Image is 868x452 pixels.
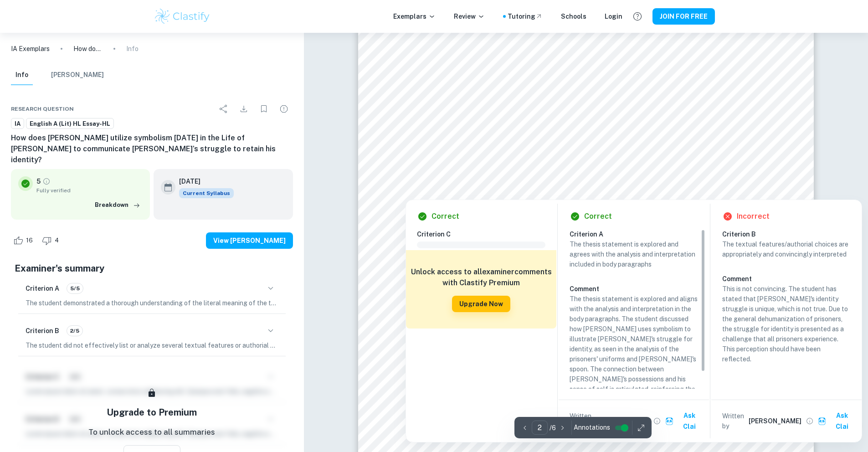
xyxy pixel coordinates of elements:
a: Grade fully verified [42,177,51,185]
a: Tutoring [508,11,543,21]
p: The student demonstrated a thorough understanding of the literal meaning of the text, effectively... [26,298,278,308]
button: View full profile [651,415,663,427]
h5: Examiner's summary [15,262,289,275]
a: Login [605,11,622,21]
div: Report issue [275,100,293,118]
p: Exemplars [393,11,436,21]
h6: Correct [431,211,459,222]
span: 5/5 [67,284,83,293]
span: Current Syllabus [179,188,234,198]
a: IA Exemplars [11,44,50,54]
h5: Upgrade to Premium [107,406,197,419]
a: English A (Lit) HL Essay-HL [26,118,114,129]
h6: [PERSON_NAME] [596,416,649,426]
h6: [PERSON_NAME] [749,416,801,426]
h6: [DATE] [179,176,226,186]
p: How does [PERSON_NAME] utilize symbolism [DATE] in the Life of [PERSON_NAME] to communicate [PERS... [73,44,103,54]
p: The textual features/authorial choices are appropriately and convincingly interpreted [722,239,851,259]
div: Like [11,233,38,248]
p: The thesis statement is explored and agrees with the analysis and interpretation included in body... [570,239,698,269]
button: Breakdown [92,198,143,212]
img: clai.svg [665,417,674,426]
button: JOIN FOR FREE [652,8,715,25]
div: Share [215,100,233,118]
h6: Comment [722,274,851,284]
p: To unlock access to all summaries [88,426,215,438]
h6: Comment [570,284,698,294]
p: This is not convincing. The student has stated that [PERSON_NAME]'s identity struggle is unique, ... [722,284,851,364]
span: 16 [21,236,38,245]
span: English A (Lit) HL Essay-HL [26,119,113,128]
button: View full profile [803,415,816,427]
p: The student did not effectively list or analyze several textual features or authorial choices fro... [26,340,278,350]
span: 2/5 [67,327,82,335]
h6: Criterion C [417,229,553,239]
div: Dislike [40,233,64,248]
div: This exemplar is based on the current syllabus. Feel free to refer to it for inspiration/ideas wh... [179,188,234,198]
p: Review [454,11,485,21]
p: 5 [36,176,41,186]
h6: How does [PERSON_NAME] utilize symbolism [DATE] in the Life of [PERSON_NAME] to communicate [PERS... [11,133,293,165]
h6: Criterion A [26,283,59,293]
a: Schools [561,11,586,21]
p: / 6 [550,423,556,433]
h6: Unlock access to all examiner comments with Clastify Premium [411,267,552,288]
a: IA [11,118,24,129]
span: Fully verified [36,186,143,195]
img: Clastify logo [154,7,211,26]
h6: Criterion A [570,229,705,239]
button: [PERSON_NAME] [51,65,104,85]
button: Help and Feedback [630,9,645,24]
button: Ask Clai [816,407,858,435]
span: 4 [50,236,64,245]
h6: Correct [584,211,612,222]
p: Written by [722,411,747,431]
div: Bookmark [255,100,273,118]
span: Annotations [574,423,610,432]
span: IA [11,119,24,128]
button: View [PERSON_NAME] [206,232,293,249]
h6: Incorrect [737,211,770,222]
p: The thesis statement is explored and aligns with the analysis and interpretation in the body para... [570,294,698,404]
img: clai.svg [818,417,827,426]
button: Info [11,65,33,85]
div: Download [235,100,253,118]
h6: Criterion B [722,229,858,239]
p: Written by [570,411,594,431]
button: Ask Clai [663,407,705,435]
span: Research question [11,105,74,113]
button: Upgrade Now [452,296,510,312]
p: Info [126,44,139,54]
h6: Criterion B [26,326,59,336]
